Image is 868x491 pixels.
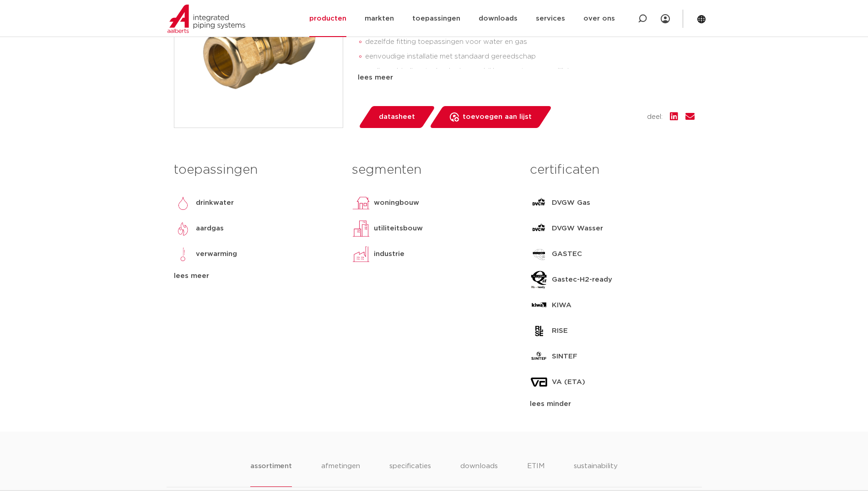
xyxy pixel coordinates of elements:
h3: certificaten [530,161,694,179]
p: KIWA [552,300,571,311]
img: aardgas [174,219,192,238]
p: Gastec-H2-ready [552,274,612,285]
li: assortiment [250,461,292,487]
li: dezelfde fitting toepassingen voor water en gas [365,35,695,49]
p: utiliteitsbouw [374,223,423,234]
p: GASTEC [552,249,582,260]
li: snelle verbindingstechnologie waarbij her-montage mogelijk is [365,64,695,79]
img: GASTEC [530,245,548,263]
li: downloads [460,461,498,487]
img: RISE [530,322,548,340]
img: utiliteitsbouw [352,219,370,238]
img: SINTEF [530,347,548,366]
li: specificaties [389,461,431,487]
span: toevoegen aan lijst [463,110,532,124]
p: industrie [374,249,404,260]
img: Gastec-H2-ready [530,271,548,289]
img: DVGW Wasser [530,219,548,238]
li: afmetingen [321,461,360,487]
img: DVGW Gas [530,194,548,212]
h3: segmenten [352,161,516,179]
p: verwarming [196,249,237,260]
p: SINTEF [552,351,577,362]
p: VA (ETA) [552,377,585,388]
img: woningbouw [352,194,370,212]
li: sustainability [574,461,618,487]
div: lees meer [174,271,338,282]
h3: toepassingen [174,161,338,179]
p: drinkwater [196,197,234,208]
div: lees minder [530,399,694,410]
div: lees meer [358,72,695,83]
span: deel: [647,112,663,123]
li: eenvoudige installatie met standaard gereedschap [365,49,695,64]
p: RISE [552,326,568,336]
a: datasheet [358,106,436,128]
p: DVGW Gas [552,197,590,208]
img: drinkwater [174,194,192,212]
li: ETIM [527,461,545,487]
img: VA (ETA) [530,373,548,391]
img: industrie [352,245,370,263]
p: DVGW Wasser [552,223,603,234]
span: datasheet [379,110,415,124]
img: verwarming [174,245,192,263]
img: KIWA [530,296,548,315]
p: aardgas [196,223,224,234]
p: woningbouw [374,197,419,208]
